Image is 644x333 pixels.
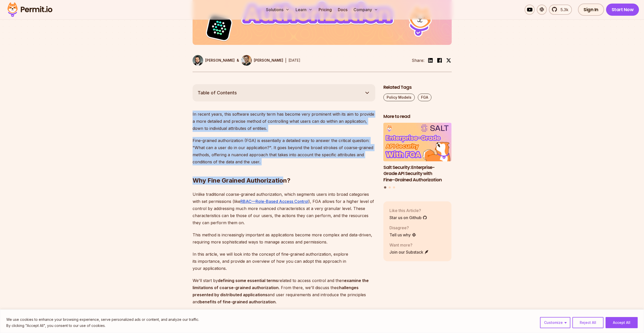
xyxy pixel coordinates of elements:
a: Star us on Github [389,215,427,221]
p: Like this Article? [389,207,427,214]
a: FGA [418,94,431,101]
img: Salt Security: Enterprise-Grade API Security with Fine-Grained Authorization [383,123,452,161]
div: | [285,57,286,63]
a: Policy Models [383,94,415,101]
button: Company [351,5,380,15]
img: facebook [437,57,443,63]
img: linkedin [427,57,433,63]
p: [PERSON_NAME] [205,58,235,63]
img: Daniel Bass [241,55,252,66]
a: 5.3k [549,5,572,15]
li: Share: [412,57,424,63]
a: RBAC—Role-Based Access Control [240,199,308,204]
a: [PERSON_NAME] [241,55,283,66]
p: Unlike traditional coarse-grained authorization, which segments users into broad categories with ... [193,191,375,226]
img: Permit logo [5,1,55,18]
p: This method is increasingly important as applications become more complex and data-driven, requir... [193,231,375,246]
img: Gabriel L. Manor [193,55,203,66]
p: Want more? [389,242,429,248]
button: Go to slide 3 [393,186,395,188]
button: Accept All [606,317,638,328]
p: Disagree? [389,225,416,231]
time: [DATE] [288,58,300,62]
p: Fine-grained authorization (FGA) is essentially a detailed way to answer the critical question: "... [193,137,375,165]
button: Customize [540,317,570,328]
a: Docs [336,5,349,15]
button: Learn [294,5,315,15]
a: [PERSON_NAME] [193,55,235,66]
button: Solutions [264,5,292,15]
h2: More to read [383,113,452,120]
p: & [237,58,239,63]
p: By clicking "Accept All", you consent to our use of cookies. [6,323,199,329]
a: Sign In [578,4,604,16]
span: 5.3k [557,7,568,13]
h2: Why Fine Grained Authorization? [193,156,375,185]
a: Salt Security: Enterprise-Grade API Security with Fine-Grained AuthorizationSalt Security: Enterp... [383,123,452,183]
div: Posts [383,123,452,189]
span: Table of Contents [198,89,237,96]
h3: Salt Security: Enterprise-Grade API Security with Fine-Grained Authorization [383,164,452,183]
p: We'll start by related to access control and then . From there, we'll discuss the and user requir... [193,277,375,305]
p: In this article, we will look into the concept of fine-grained authorization, explore its importa... [193,251,375,272]
p: We use cookies to enhance your browsing experience, serve personalized ads or content, and analyz... [6,317,199,323]
strong: benefits of fine-grained authorization [200,299,276,304]
button: Reject All [572,317,604,328]
button: Go to slide 1 [384,186,386,188]
a: Pricing [317,5,334,15]
button: Go to slide 2 [389,186,391,188]
img: twitter [446,58,451,63]
a: Start Now [606,4,639,16]
p: [PERSON_NAME] [254,58,283,63]
p: In recent years, this software security term has become very prominent with its aim to provide a ... [193,111,375,132]
a: Join our Substack [389,249,429,255]
a: Tell us why [389,232,416,238]
li: 1 of 3 [383,123,452,183]
h2: Related Tags [383,84,452,91]
strong: defining some essential terms [218,278,278,283]
button: Table of Contents [193,84,375,101]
